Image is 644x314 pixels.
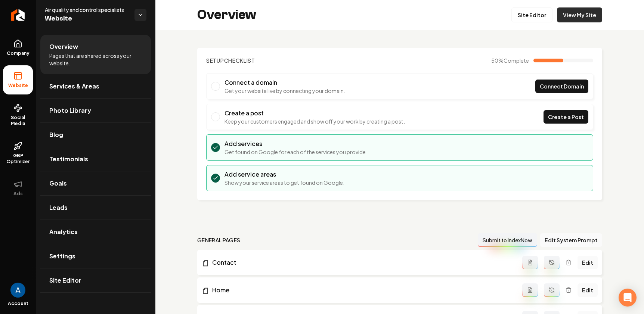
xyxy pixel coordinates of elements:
[40,244,151,268] a: Settings
[3,97,33,133] a: Social Media
[40,147,151,171] a: Testimonials
[557,7,602,22] a: View My Site
[5,83,31,88] span: Website
[225,118,405,125] p: Keep your customers engaged and show off your work by creating a post.
[225,139,367,148] h3: Add services
[197,236,241,244] h2: general pages
[3,174,33,203] button: Ads
[45,13,129,24] span: Website
[49,155,88,164] span: Testimonials
[40,220,151,244] a: Analytics
[578,256,598,269] a: Edit
[4,50,32,56] span: Company
[225,87,345,94] p: Get your website live by connecting your domain.
[202,286,522,295] a: Home
[225,109,405,118] h3: Create a post
[49,106,91,115] span: Photo Library
[478,233,537,247] button: Submit to IndexNow
[49,52,142,67] span: Pages that are shared across your website.
[3,115,33,127] span: Social Media
[40,123,151,147] a: Blog
[10,191,26,197] span: Ads
[40,196,151,220] a: Leads
[3,136,33,171] a: GBP Optimizer
[40,268,151,292] a: Site Editor
[40,99,151,122] a: Photo Library
[544,110,588,124] a: Create a Post
[40,171,151,195] a: Goals
[11,9,25,21] img: Rebolt Logo
[10,283,25,298] button: Open user button
[522,256,538,269] button: Add admin page prompt
[578,283,598,297] a: Edit
[49,252,75,261] span: Settings
[49,227,78,236] span: Analytics
[197,7,256,22] h2: Overview
[49,179,67,188] span: Goals
[3,33,33,62] a: Company
[619,289,637,307] div: Open Intercom Messenger
[49,82,99,91] span: Services & Areas
[206,57,255,64] h2: Checklist
[49,203,68,212] span: Leads
[535,80,588,93] a: Connect Domain
[504,57,529,64] span: Complete
[202,258,522,267] a: Contact
[49,130,63,139] span: Blog
[49,42,78,51] span: Overview
[225,179,344,186] p: Show your service areas to get found on Google.
[206,57,224,64] span: Setup
[225,170,344,179] h3: Add service areas
[540,83,584,90] span: Connect Domain
[225,148,367,156] p: Get found on Google for each of the services you provide.
[225,78,345,87] h3: Connect a domain
[540,233,602,247] button: Edit System Prompt
[3,153,33,165] span: GBP Optimizer
[548,113,584,121] span: Create a Post
[49,276,81,285] span: Site Editor
[8,301,28,307] span: Account
[40,74,151,98] a: Services & Areas
[522,283,538,297] button: Add admin page prompt
[10,283,25,298] img: Andrew Magana
[511,7,552,22] a: Site Editor
[45,6,129,13] span: Air quality and control specialists
[491,57,529,64] span: 50 %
